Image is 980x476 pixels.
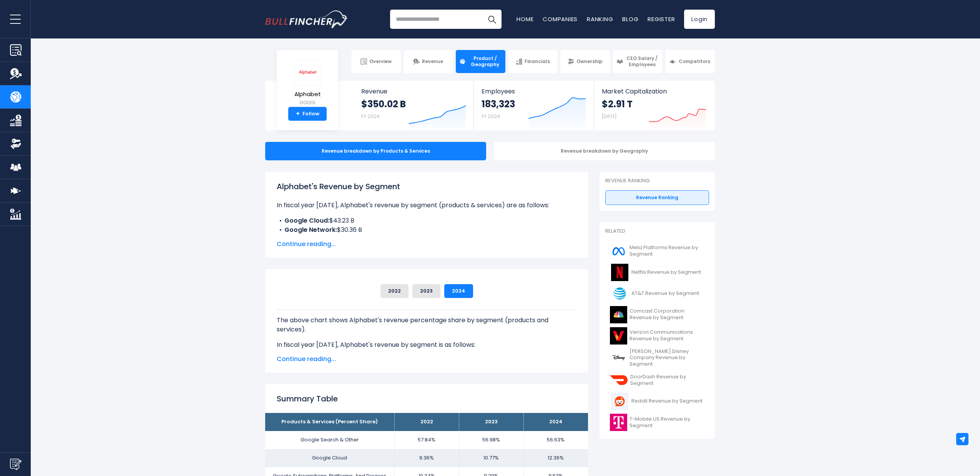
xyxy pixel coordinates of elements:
strong: + [296,110,300,117]
img: NFLX logo [610,264,629,281]
td: 9.36% [394,449,459,467]
a: Blog [622,15,638,23]
span: Alphabet [294,91,321,98]
td: Google Cloud [265,449,394,467]
a: Revenue $350.02 B FY 2024 [354,81,474,130]
img: CMCSA logo [610,306,627,323]
a: Employees 183,323 FY 2024 [474,81,593,130]
a: Alphabet GOOGL [294,59,321,107]
span: Competitors [679,58,710,65]
span: Ownership [576,58,603,65]
a: Meta Platforms Revenue by Segment [605,241,709,262]
span: Verizon Communications Revenue by Segment [630,329,704,342]
button: 2024 [444,284,473,298]
span: T-Mobile US Revenue by Segment [630,416,704,429]
button: 2022 [380,284,409,298]
p: In fiscal year [DATE], Alphabet's revenue by segment is as follows: [277,340,576,350]
a: Go to homepage [265,10,348,28]
a: AT&T Revenue by Segment [605,283,709,304]
span: Market Capitalization [602,88,706,95]
span: Reddit Revenue by Segment [631,398,703,404]
span: Comcast Corporation Revenue by Segment [630,308,704,321]
a: Market Capitalization $2.91 T [DATE] [594,81,714,130]
img: RDDT logo [610,393,629,410]
small: GOOGL [294,99,321,106]
span: Product / Geography [468,55,502,67]
img: DIS logo [610,349,627,366]
span: CEO Salary / Employees [625,55,659,67]
a: Comcast Corporation Revenue by Segment [605,304,709,325]
b: Google Cloud: [284,216,329,225]
strong: $2.91 T [602,98,633,110]
img: Ownership [10,138,22,150]
span: Financials [525,58,550,65]
a: Revenue Ranking [605,190,709,205]
a: Product / Geography [456,50,505,73]
h1: Alphabet's Revenue by Segment [277,181,576,192]
strong: $350.02 B [361,98,406,110]
a: Ownership [560,50,610,73]
img: DASH logo [610,371,628,389]
span: Overview [369,58,392,65]
span: [PERSON_NAME] Disney Company Revenue by Segment [630,348,704,368]
th: 2023 [459,413,523,431]
div: Revenue breakdown by Products & Services [265,142,486,160]
small: FY 2024 [361,113,380,120]
p: Revenue Ranking [605,178,709,184]
small: [DATE] [602,113,616,120]
li: $30.36 B [277,225,576,235]
th: Products & Services (Percent Share) [265,413,394,431]
button: Search [482,10,502,29]
a: Revenue [404,50,453,73]
a: [PERSON_NAME] Disney Company Revenue by Segment [605,346,709,370]
small: FY 2024 [482,113,500,120]
span: Employees [482,88,586,95]
a: Home [517,15,533,23]
img: META logo [610,243,627,260]
a: Financials [508,50,558,73]
a: Netflix Revenue by Segment [605,262,709,283]
li: $43.23 B [277,216,576,225]
td: 56.63% [523,431,588,449]
h2: Summary Table [277,393,576,404]
img: T logo [610,285,629,302]
p: In fiscal year [DATE], Alphabet's revenue by segment (products & services) are as follows: [277,201,576,210]
td: 57.84% [394,431,459,449]
span: Revenue [361,88,466,95]
p: Related [605,228,709,235]
a: DoorDash Revenue by Segment [605,369,709,391]
div: The for Alphabet is the Google Search & Other, which represents 56.63% of its total revenue. The ... [277,310,576,457]
span: Meta Platforms Revenue by Segment [630,245,704,258]
a: Companies [543,15,578,23]
td: Google Search & Other [265,431,394,449]
img: Bullfincher logo [265,10,348,28]
a: Reddit Revenue by Segment [605,391,709,412]
a: Overview [351,50,401,73]
b: Google Network: [284,225,337,234]
span: Revenue [422,58,443,65]
a: +Follow [288,107,327,121]
a: Competitors [665,50,715,73]
a: Register [648,15,675,23]
td: 10.77% [459,449,523,467]
a: Verizon Communications Revenue by Segment [605,325,709,346]
span: Continue reading... [277,355,576,364]
span: AT&T Revenue by Segment [631,290,699,297]
div: Revenue breakdown by Geography [494,142,715,160]
p: The above chart shows Alphabet's revenue percentage share by segment (products and services). [277,316,576,334]
a: Login [684,10,715,29]
button: 2023 [412,284,440,298]
strong: 183,323 [482,98,515,110]
a: T-Mobile US Revenue by Segment [605,412,709,433]
img: VZ logo [610,327,627,345]
span: DoorDash Revenue by Segment [630,374,704,387]
th: 2022 [394,413,459,431]
img: TMUS logo [610,414,627,431]
td: 12.36% [523,449,588,467]
span: Netflix Revenue by Segment [631,269,701,276]
td: 56.98% [459,431,523,449]
th: 2024 [523,413,588,431]
span: Continue reading... [277,240,576,249]
a: Ranking [587,15,613,23]
a: CEO Salary / Employees [613,50,663,73]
